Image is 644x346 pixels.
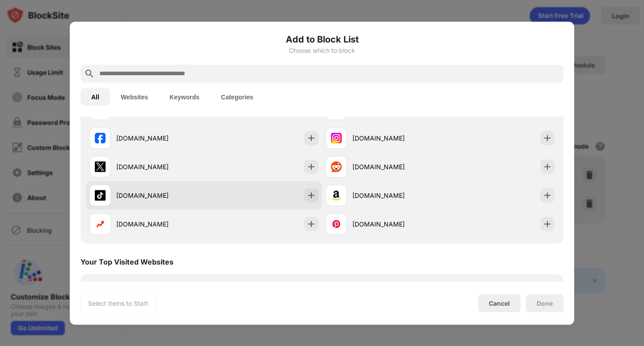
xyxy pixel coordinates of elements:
[95,190,106,201] img: favicons
[537,299,553,307] div: Done
[331,161,342,172] img: favicons
[210,88,264,106] button: Categories
[80,257,174,266] div: Your Top Visited Websites
[331,190,342,201] img: favicons
[352,162,440,171] div: [DOMAIN_NAME]
[116,133,204,143] div: [DOMAIN_NAME]
[88,299,148,308] div: Select Items to Start
[95,218,106,229] img: favicons
[489,299,510,307] div: Cancel
[116,191,204,200] div: [DOMAIN_NAME]
[331,132,342,143] img: favicons
[331,218,342,229] img: favicons
[116,219,204,229] div: [DOMAIN_NAME]
[352,191,440,200] div: [DOMAIN_NAME]
[84,68,95,79] img: search.svg
[116,162,204,171] div: [DOMAIN_NAME]
[352,219,440,229] div: [DOMAIN_NAME]
[80,32,563,46] h6: Add to Block List
[80,88,110,106] button: All
[352,133,440,143] div: [DOMAIN_NAME]
[110,88,159,106] button: Websites
[95,132,106,143] img: favicons
[80,47,563,54] div: Choose which to block
[95,161,106,172] img: favicons
[159,88,210,106] button: Keywords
